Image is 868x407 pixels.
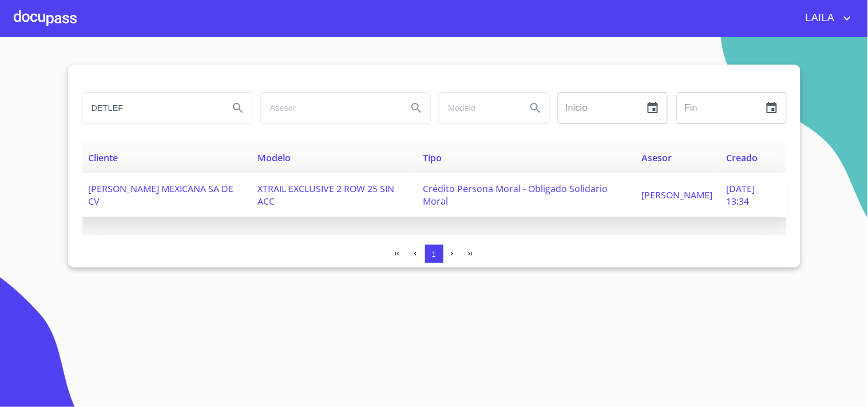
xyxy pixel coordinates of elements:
input: search [439,93,517,123]
button: Search [403,94,430,122]
button: 1 [425,245,443,263]
input: search [82,93,220,123]
button: account of current user [797,9,854,27]
span: [DATE] 13:34 [727,182,755,208]
span: Cliente [89,151,118,164]
span: XTRAIL EXCLUSIVE 2 ROW 25 SIN ACC [257,182,394,208]
span: [PERSON_NAME] MEXICANA SA DE CV [89,182,234,208]
button: Search [224,94,252,122]
span: LAILA [797,9,841,27]
input: search [261,93,398,123]
span: Modelo [257,151,291,164]
button: Search [522,94,549,122]
span: [PERSON_NAME] [642,189,713,201]
span: 1 [432,250,436,258]
span: Crédito Persona Moral - Obligado Solidario Moral [423,182,608,208]
span: Asesor [642,151,672,164]
span: Tipo [423,151,442,164]
span: Creado [727,151,758,164]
